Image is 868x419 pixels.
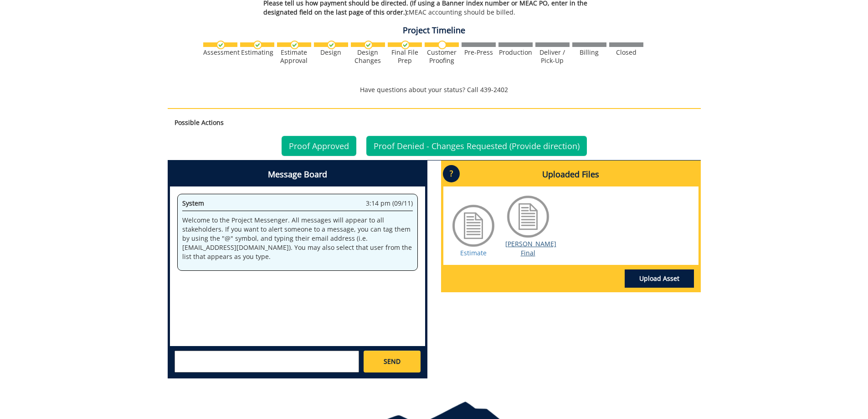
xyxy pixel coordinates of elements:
[182,199,204,207] span: System
[401,41,410,49] img: checkmark
[572,48,606,57] div: Billing
[535,48,570,65] div: Deliver / Pick-Up
[182,216,413,261] p: Welcome to the Project Messenger. All messages will appear to all stakeholders. If you want to al...
[240,48,274,57] div: Estimating
[609,48,643,57] div: Closed
[462,48,496,57] div: Pre-Press
[498,48,533,57] div: Production
[290,41,299,49] img: checkmark
[364,351,420,372] a: SEND
[314,48,348,57] div: Design
[505,239,556,257] a: [PERSON_NAME] Final
[175,118,224,127] strong: Possible Actions
[443,163,699,186] h4: Uploaded Files
[175,351,359,372] textarea: messageToSend
[282,136,356,156] a: Proof Approved
[364,41,373,49] img: checkmark
[438,41,447,49] img: no
[443,165,460,182] p: ?
[168,85,701,94] p: Have questions about your status? Call 439-2402
[388,48,422,65] div: Final File Prep
[384,357,401,366] span: SEND
[168,26,701,35] h4: Project Timeline
[366,136,587,156] a: Proof Denied - Changes Requested (Provide direction)
[425,48,459,65] div: Customer Proofing
[327,41,336,49] img: checkmark
[253,41,262,49] img: checkmark
[460,248,487,257] a: Estimate
[277,48,311,65] div: Estimate Approval
[351,48,385,65] div: Design Changes
[203,48,237,57] div: Assessment
[216,41,225,49] img: checkmark
[366,199,413,208] span: 3:14 pm (09/11)
[625,269,694,288] a: Upload Asset
[170,163,425,186] h4: Message Board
